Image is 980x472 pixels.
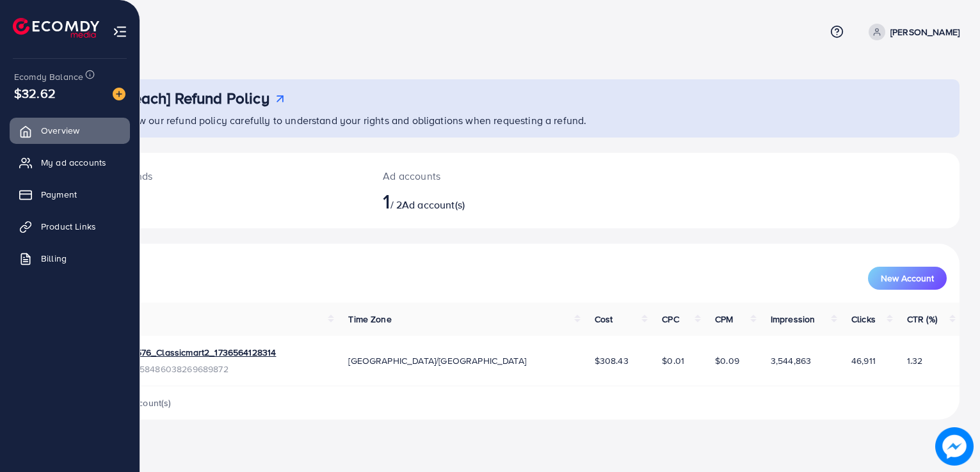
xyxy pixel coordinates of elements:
span: 3,544,863 [771,354,811,367]
span: CTR (%) [907,313,937,326]
p: Please review our refund policy carefully to understand your rights and obligations when requesti... [82,113,952,128]
span: $32.62 [14,84,56,102]
a: Billing [10,246,130,271]
span: Impression [771,313,815,326]
span: CPM [715,313,733,326]
h3: [AdReach] Refund Policy [100,89,269,107]
span: Payment [41,188,77,201]
span: $0.09 [715,354,739,367]
span: Product Links [41,220,96,233]
span: 1 [383,186,390,216]
span: New Account [881,274,934,283]
a: 1023576_Classicmart2_1736564128314 [116,346,276,359]
span: Clicks [851,313,876,326]
a: [PERSON_NAME] [864,24,960,40]
span: Ecomdy Balance [14,70,83,83]
span: $308.43 [595,354,629,367]
span: Time Zone [348,313,391,326]
p: [DATE] spends [87,168,352,184]
p: [PERSON_NAME] [890,24,960,40]
span: ID: 7458486038269689872 [116,363,276,375]
h2: / 2 [383,189,574,213]
span: Cost [595,313,613,326]
p: Ad accounts [383,168,574,184]
span: 1.32 [907,354,923,367]
img: menu [113,24,127,39]
a: My ad accounts [10,150,130,175]
img: logo [13,18,99,38]
img: image [113,88,125,100]
a: Overview [10,118,130,143]
span: [GEOGRAPHIC_DATA]/[GEOGRAPHIC_DATA] [348,354,526,367]
span: Ad account(s) [402,198,465,212]
span: Overview [41,124,79,137]
span: Billing [41,252,67,265]
a: Product Links [10,214,130,239]
h2: $0 [87,189,352,213]
span: $0.01 [662,354,684,367]
img: image [935,427,974,466]
a: Payment [10,182,130,207]
span: 46,911 [851,354,876,367]
span: CPC [662,313,679,326]
button: New Account [868,267,947,290]
span: My ad accounts [41,156,106,169]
